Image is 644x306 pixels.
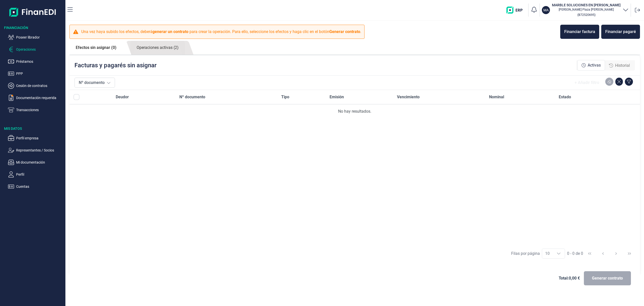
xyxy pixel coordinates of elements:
[16,171,63,177] p: Perfil
[73,94,79,100] div: All items unselected
[597,248,609,260] button: Previous Page
[8,71,63,77] button: PPP
[8,83,63,89] button: Cesión de contratos
[329,29,360,34] b: Generar contrato
[281,94,289,100] span: Tipo
[588,62,601,68] span: Activas
[577,60,605,71] div: Activas
[511,251,540,257] div: Filas por página
[130,41,185,55] a: Operaciones activas (2)
[69,41,123,54] a: Efectos sin asignar (0)
[615,63,630,69] span: Historial
[16,46,63,52] p: Operaciones
[8,147,63,153] button: Representantes / Socios
[8,135,63,141] button: Perfil empresa
[489,94,504,100] span: Nominal
[8,171,63,177] button: Perfil
[9,4,56,20] img: Logo de aplicación
[16,107,63,113] p: Transacciones
[552,8,621,12] p: [PERSON_NAME] Plaza [PERSON_NAME]
[560,25,599,39] button: Financiar factura
[601,25,640,39] button: Financiar pagaré
[116,94,129,100] span: Deudor
[8,58,63,65] button: Préstamos
[553,249,565,258] div: Choose
[559,94,571,100] span: Estado
[16,83,63,89] p: Cesión de contratos
[73,108,636,114] div: No hay resultados.
[559,275,580,281] span: Total: 0,00 €
[542,3,629,18] button: MAMARBLE SOLUCIONES EN [PERSON_NAME][PERSON_NAME] Plaza [PERSON_NAME](B72520695)
[16,58,63,65] p: Préstamos
[152,29,188,34] b: generar un contrato
[8,107,63,113] button: Transacciones
[81,29,361,35] p: Una vez haya subido los efectos, deberá para crear la operación. Para ello, seleccione los efecto...
[605,60,634,71] div: Historial
[577,13,595,17] small: Copiar cif
[16,183,63,190] p: Cuentas
[564,29,595,35] div: Financiar factura
[16,135,63,141] p: Perfil empresa
[584,248,596,260] button: First Page
[74,78,115,88] button: Nº documento
[16,71,63,77] p: PPP
[16,95,63,101] p: Documentación requerida
[8,46,63,52] button: Operaciones
[552,3,621,8] h3: MARBLE SOLUCIONES EN [PERSON_NAME]
[8,183,63,190] button: Cuentas
[567,252,583,256] span: 0 - 0 de 0
[506,7,526,14] img: erp
[74,61,156,69] p: Facturas y pagarés sin asignar
[543,8,549,13] p: MA
[610,248,622,260] button: Next Page
[16,147,63,153] p: Representantes / Socios
[179,94,205,100] span: Nº documento
[605,29,636,35] div: Financiar pagaré
[397,94,420,100] span: Vencimiento
[623,248,635,260] button: Last Page
[8,159,63,165] button: Mi documentación
[16,159,63,165] p: Mi documentación
[8,34,63,40] button: Poseer librador
[16,34,63,40] p: Poseer librador
[330,94,344,100] span: Emisión
[8,95,63,101] button: Documentación requerida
